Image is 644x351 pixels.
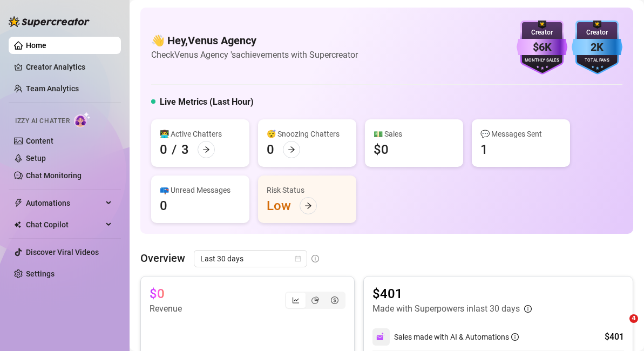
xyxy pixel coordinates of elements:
div: Risk Status [267,184,348,196]
div: 👩‍💻 Active Chatters [160,128,241,140]
span: line-chart [292,296,300,304]
img: svg%3e [376,332,386,342]
img: blue-badge-DgoSNQY1.svg [572,21,622,75]
div: 0 [267,141,274,158]
div: 💬 Messages Sent [480,128,561,140]
article: $0 [150,285,165,302]
div: $6K [517,39,567,56]
span: thunderbolt [14,199,23,207]
div: 💵 Sales [374,128,455,140]
div: $401 [605,330,624,343]
span: pie-chart [311,296,319,304]
span: dollar-circle [331,296,338,304]
span: info-circle [511,333,519,341]
span: calendar [295,255,301,262]
article: Revenue [150,302,182,315]
span: Chat Copilot [26,216,103,233]
span: Izzy AI Chatter [15,116,70,126]
a: Team Analytics [26,84,79,93]
a: Creator Analytics [26,58,112,76]
a: Setup [26,154,46,163]
div: Sales made with AI & Automations [394,331,519,343]
span: 4 [629,314,638,323]
img: Chat Copilot [14,221,21,228]
article: Check Venus Agency 's achievements with Supercreator [151,48,358,62]
article: Overview [140,250,185,266]
h5: Live Metrics (Last Hour) [160,96,254,109]
div: segmented control [285,292,345,309]
span: info-circle [524,305,532,313]
div: 📪 Unread Messages [160,184,241,196]
a: Home [26,41,46,50]
div: Creator [517,28,567,38]
div: Total Fans [572,57,622,64]
span: info-circle [311,255,319,262]
span: arrow-right [202,146,210,153]
div: $0 [374,141,389,158]
a: Chat Monitoring [26,171,82,180]
a: Settings [26,269,55,278]
article: $401 [372,285,532,302]
div: Monthly Sales [517,57,567,64]
span: Automations [26,194,103,212]
iframe: Intercom live chat [607,314,633,340]
div: 0 [160,141,167,158]
a: Discover Viral Videos [26,248,99,256]
div: 😴 Snoozing Chatters [267,128,348,140]
div: 0 [160,197,167,214]
a: Content [26,137,53,145]
img: AI Chatter [74,112,91,127]
article: Made with Superpowers in last 30 days [372,302,520,315]
span: Last 30 days [200,251,301,267]
img: purple-badge-B9DA21FR.svg [517,21,567,75]
span: arrow-right [304,202,312,210]
div: 1 [480,141,488,158]
div: 3 [181,141,189,158]
h4: 👋 Hey, Venus Agency [151,33,358,48]
div: Creator [572,28,622,38]
span: arrow-right [288,146,295,153]
img: logo-BBDzfeDw.svg [9,16,90,27]
div: 2K [572,39,622,56]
